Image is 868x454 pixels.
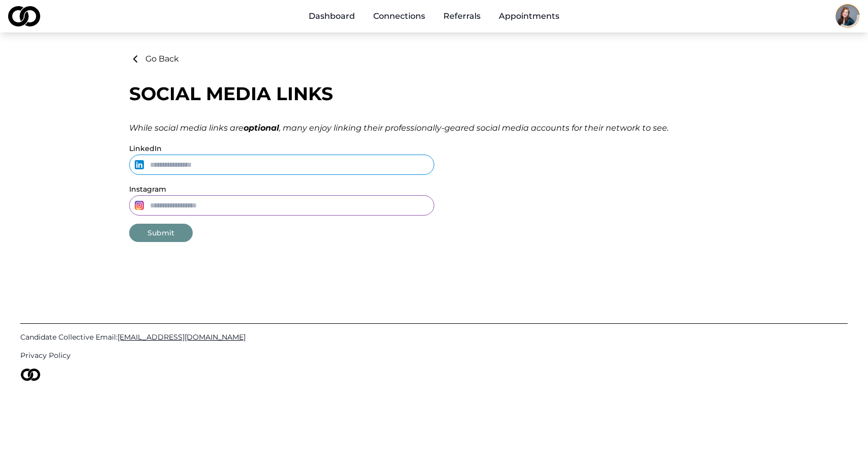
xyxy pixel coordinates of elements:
span: [EMAIL_ADDRESS][DOMAIN_NAME] [117,332,246,342]
a: Referrals [435,6,489,26]
label: Instagram [129,185,166,194]
img: logo [20,369,41,381]
button: Go Back [129,53,179,65]
a: Candidate Collective Email:[EMAIL_ADDRESS][DOMAIN_NAME] [20,332,848,342]
a: Dashboard [301,6,363,26]
nav: Main [301,6,567,26]
img: logo [8,6,40,26]
button: Submit [129,224,193,242]
img: 5fcdc41b-756d-4ef2-bed5-7501b063043f-Hannah%20Gross%20LinkedIn-profile_picture.png [835,4,860,28]
div: Social Media Links [129,83,739,104]
img: logo [133,159,145,171]
div: While social media links are , many enjoy linking their professionally-geared social media accoun... [129,122,739,134]
label: LinkedIn [129,144,162,153]
a: Connections [365,6,433,26]
a: Privacy Policy [20,350,848,360]
a: Appointments [491,6,567,26]
img: logo [133,199,145,211]
strong: optional [244,123,279,133]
